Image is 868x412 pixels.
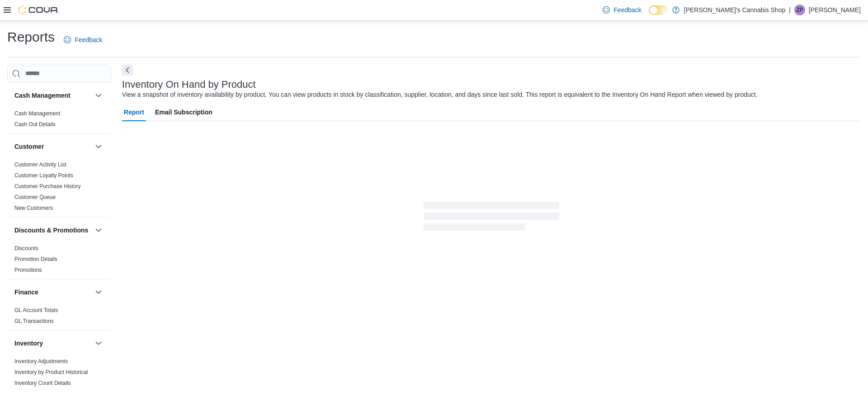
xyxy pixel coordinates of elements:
[14,339,43,348] h3: Inventory
[122,90,758,99] div: View a snapshot of inventory availability by product. You can view products in stock by classific...
[14,142,91,151] button: Customer
[649,5,668,15] input: Dark Mode
[7,108,111,133] div: Cash Management
[14,369,88,376] span: Inventory by Product Historical
[122,65,133,76] button: Next
[14,256,57,262] a: Promotion Details
[613,5,641,14] span: Feedback
[14,172,73,179] span: Customer Loyalty Points
[14,317,54,325] span: GL Transactions
[14,183,81,190] span: Customer Purchase History
[14,205,53,211] a: New Customers
[14,161,66,168] span: Customer Activity List
[424,204,559,232] span: Loading
[14,121,56,128] a: Cash Out Details
[14,307,58,314] span: GL Account Totals
[14,307,58,313] a: GL Account Totals
[14,256,57,263] span: Promotion Details
[14,204,53,212] span: New Customers
[684,5,785,15] p: [PERSON_NAME]'s Cannabis Shop
[155,103,212,121] span: Email Subscription
[14,369,88,375] a: Inventory by Product Historical
[14,358,68,365] a: Inventory Adjustments
[14,288,91,297] button: Finance
[14,142,44,151] h3: Customer
[18,5,59,14] img: Cova
[93,141,104,152] button: Customer
[93,90,104,101] button: Cash Management
[14,379,71,387] span: Inventory Count Details
[794,5,805,15] div: Zahra Parisa Kamalvandy
[14,245,38,252] span: Discounts
[14,183,81,189] a: Customer Purchase History
[14,267,42,273] a: Promotions
[14,226,88,235] h3: Discounts & Promotions
[599,1,645,19] a: Feedback
[14,391,90,397] a: Inventory On Hand by Package
[14,161,66,168] a: Customer Activity List
[14,194,56,200] a: Customer Queue
[14,245,38,251] a: Discounts
[122,79,256,90] h3: Inventory On Hand by Product
[93,338,104,349] button: Inventory
[7,159,111,217] div: Customer
[7,305,111,330] div: Finance
[14,172,73,179] a: Customer Loyalty Points
[14,339,91,348] button: Inventory
[14,226,91,235] button: Discounts & Promotions
[60,31,106,49] a: Feedback
[7,243,111,279] div: Discounts & Promotions
[75,35,102,44] span: Feedback
[93,225,104,236] button: Discounts & Promotions
[14,288,38,297] h3: Finance
[789,5,791,15] p: |
[14,110,60,117] a: Cash Management
[14,91,71,100] h3: Cash Management
[809,5,861,15] p: [PERSON_NAME]
[796,5,803,15] span: ZP
[7,28,55,46] h1: Reports
[93,287,104,298] button: Finance
[14,380,71,386] a: Inventory Count Details
[14,390,90,398] span: Inventory On Hand by Package
[124,103,144,121] span: Report
[14,318,54,324] a: GL Transactions
[14,110,60,117] span: Cash Management
[14,91,91,100] button: Cash Management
